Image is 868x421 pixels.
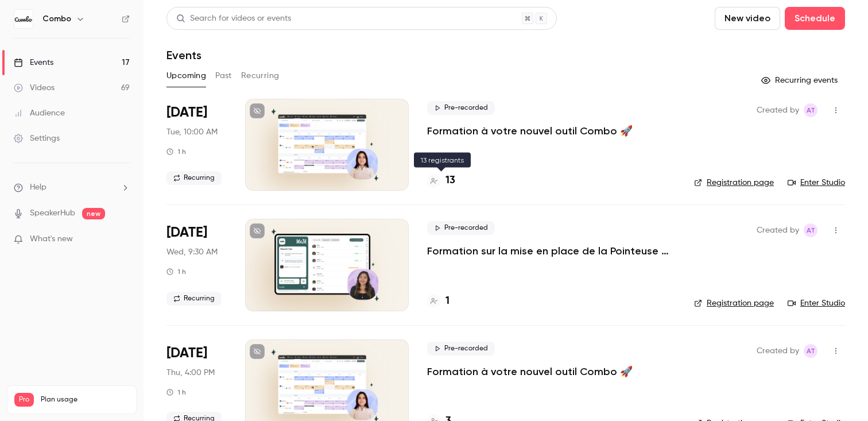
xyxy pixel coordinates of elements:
span: AT [807,223,815,237]
span: What's new [30,233,73,245]
button: New video [715,7,780,30]
span: AT [807,344,815,358]
button: Recurring events [756,71,845,90]
a: Registration page [694,177,774,188]
span: new [82,208,105,219]
span: Created by [757,344,799,358]
span: [DATE] [166,223,207,242]
div: Sep 3 Wed, 9:30 AM (Europe/Paris) [166,219,227,311]
iframe: Noticeable Trigger [116,234,130,245]
button: Schedule [785,7,845,30]
span: Amandine Test [804,344,817,358]
span: Thu, 4:00 PM [166,367,215,378]
div: Sep 2 Tue, 10:00 AM (Europe/Paris) [166,99,227,191]
a: SpeakerHub [30,207,75,219]
button: Past [215,67,232,85]
div: Audience [14,107,65,119]
span: [DATE] [166,103,207,122]
span: Created by [757,223,799,237]
button: Recurring [241,67,280,85]
span: Pre-recorded [427,101,495,115]
li: help-dropdown-opener [14,181,130,194]
div: 1 h [166,267,186,276]
span: AT [807,103,815,117]
h4: 13 [445,173,455,188]
div: Videos [14,82,55,94]
div: Events [14,57,53,68]
div: 1 h [166,388,186,397]
a: 13 [427,173,455,188]
h4: 1 [445,293,449,309]
span: Pre-recorded [427,342,495,356]
span: Help [30,181,46,194]
h6: Combo [42,13,71,25]
img: Combo [14,10,33,28]
a: Registration page [694,298,774,309]
div: Settings [14,133,60,144]
a: Formation sur la mise en place de la Pointeuse Combo 🚦 [427,244,676,258]
span: Amandine Test [804,103,817,117]
span: Recurring [166,292,222,306]
span: Created by [757,103,799,117]
span: Plan usage [41,395,129,404]
a: Enter Studio [788,298,845,309]
span: Pro [14,393,34,407]
div: Search for videos or events [176,13,291,25]
a: Formation à votre nouvel outil Combo 🚀 [427,124,633,138]
div: 1 h [166,147,186,156]
span: [DATE] [166,344,207,362]
span: Wed, 9:30 AM [166,246,218,258]
button: Upcoming [166,67,206,85]
a: Enter Studio [788,177,845,188]
a: Formation à votre nouvel outil Combo 🚀 [427,365,633,378]
span: Tue, 10:00 AM [166,126,218,138]
a: 1 [427,293,449,309]
h1: Events [166,48,201,62]
span: Pre-recorded [427,221,495,235]
span: Amandine Test [804,223,817,237]
span: Recurring [166,171,222,185]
